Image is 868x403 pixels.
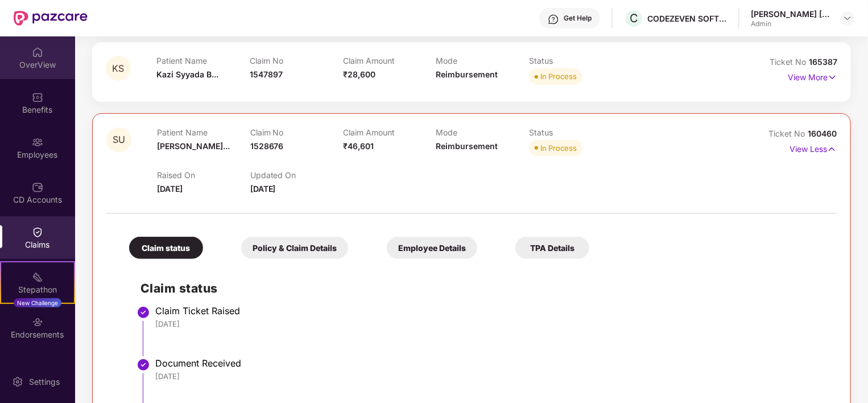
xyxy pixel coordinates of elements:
div: TPA Details [515,237,589,259]
img: svg+xml;base64,PHN2ZyBpZD0iSG9tZSIgeG1sbnM9Imh0dHA6Ly93d3cudzMub3JnLzIwMDAvc3ZnIiB3aWR0aD0iMjAiIG... [32,47,43,58]
img: New Pazcare Logo [14,11,88,26]
span: C [630,11,638,25]
div: Employee Details [387,237,477,259]
img: svg+xml;base64,PHN2ZyBpZD0iQ0RfQWNjb3VudHMiIGRhdGEtbmFtZT0iQ0QgQWNjb3VudHMiIHhtbG5zPSJodHRwOi8vd3... [32,182,43,193]
p: Claim No [250,56,343,65]
img: svg+xml;base64,PHN2ZyBpZD0iU2V0dGluZy0yMHgyMCIgeG1sbnM9Imh0dHA6Ly93d3cudzMub3JnLzIwMDAvc3ZnIiB3aW... [12,376,23,388]
span: SU [113,135,125,145]
p: Mode [436,56,529,65]
p: Claim Amount [343,128,436,137]
span: 1528676 [250,141,284,151]
div: In Process [540,71,577,82]
span: Ticket No [770,57,809,67]
img: svg+xml;base64,PHN2ZyB4bWxucz0iaHR0cDovL3d3dy53My5vcmcvMjAwMC9zdmciIHdpZHRoPSIxNyIgaGVpZ2h0PSIxNy... [828,71,837,84]
span: ₹28,600 [343,69,375,79]
div: [PERSON_NAME] [PERSON_NAME] [751,9,830,19]
div: Admin [751,19,830,28]
img: svg+xml;base64,PHN2ZyBpZD0iQ2xhaW0iIHhtbG5zPSJodHRwOi8vd3d3LnczLm9yZy8yMDAwL3N2ZyIgd2lkdGg9IjIwIi... [32,227,43,238]
img: svg+xml;base64,PHN2ZyBpZD0iRW1wbG95ZWVzIiB4bWxucz0iaHR0cDovL3d3dy53My5vcmcvMjAwMC9zdmciIHdpZHRoPS... [32,137,43,148]
div: Claim Ticket Raised [155,305,825,316]
div: [DATE] [155,319,825,329]
div: Claim status [129,237,203,259]
span: [PERSON_NAME]... [157,141,230,151]
div: Policy & Claim Details [241,237,348,259]
img: svg+xml;base64,PHN2ZyBpZD0iRW5kb3JzZW1lbnRzIiB4bWxucz0iaHR0cDovL3d3dy53My5vcmcvMjAwMC9zdmciIHdpZH... [32,316,43,328]
img: svg+xml;base64,PHN2ZyBpZD0iU3RlcC1Eb25lLTMyeDMyIiB4bWxucz0iaHR0cDovL3d3dy53My5vcmcvMjAwMC9zdmciIH... [137,358,150,372]
img: svg+xml;base64,PHN2ZyBpZD0iU3RlcC1Eb25lLTMyeDMyIiB4bWxucz0iaHR0cDovL3d3dy53My5vcmcvMjAwMC9zdmciIH... [137,306,150,319]
div: Get Help [564,14,592,23]
img: svg+xml;base64,PHN2ZyB4bWxucz0iaHR0cDovL3d3dy53My5vcmcvMjAwMC9zdmciIHdpZHRoPSIyMSIgaGVpZ2h0PSIyMC... [32,272,43,283]
span: 165387 [809,57,837,67]
p: Patient Name [156,56,250,65]
div: [DATE] [155,371,825,381]
span: Kazi Syyada B... [156,69,218,79]
p: View Less [790,140,837,155]
p: Raised On [157,170,250,180]
p: Claim Amount [343,56,436,65]
span: [DATE] [157,184,183,194]
img: svg+xml;base64,PHN2ZyB4bWxucz0iaHR0cDovL3d3dy53My5vcmcvMjAwMC9zdmciIHdpZHRoPSIxNyIgaGVpZ2h0PSIxNy... [827,143,837,155]
p: Patient Name [157,128,250,137]
span: 1547897 [250,69,283,79]
div: Stepathon [1,284,74,295]
p: Updated On [250,170,343,180]
img: svg+xml;base64,PHN2ZyBpZD0iSGVscC0zMngzMiIgeG1sbnM9Imh0dHA6Ly93d3cudzMub3JnLzIwMDAvc3ZnIiB3aWR0aD... [548,14,559,25]
p: Claim No [250,128,343,137]
div: In Process [540,142,577,154]
span: KS [113,64,125,73]
img: svg+xml;base64,PHN2ZyBpZD0iQmVuZWZpdHMiIHhtbG5zPSJodHRwOi8vd3d3LnczLm9yZy8yMDAwL3N2ZyIgd2lkdGg9Ij... [32,92,43,103]
span: Ticket No [768,129,808,138]
span: [DATE] [250,184,276,194]
div: New Challenge [14,298,61,307]
span: 160460 [808,129,837,138]
span: Reimbursement [436,141,498,151]
div: CODEZEVEN SOFTWARE PRIVATE LIMITED [647,13,727,24]
span: ₹46,601 [343,141,374,151]
p: Status [529,56,622,65]
p: Status [529,128,622,137]
p: Mode [436,128,529,137]
h2: Claim status [140,279,825,298]
span: Reimbursement [436,69,498,79]
div: Document Received [155,357,825,369]
img: svg+xml;base64,PHN2ZyBpZD0iRHJvcGRvd24tMzJ4MzIiIHhtbG5zPSJodHRwOi8vd3d3LnczLm9yZy8yMDAwL3N2ZyIgd2... [843,14,852,23]
div: Settings [26,376,63,388]
p: View More [788,68,837,84]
